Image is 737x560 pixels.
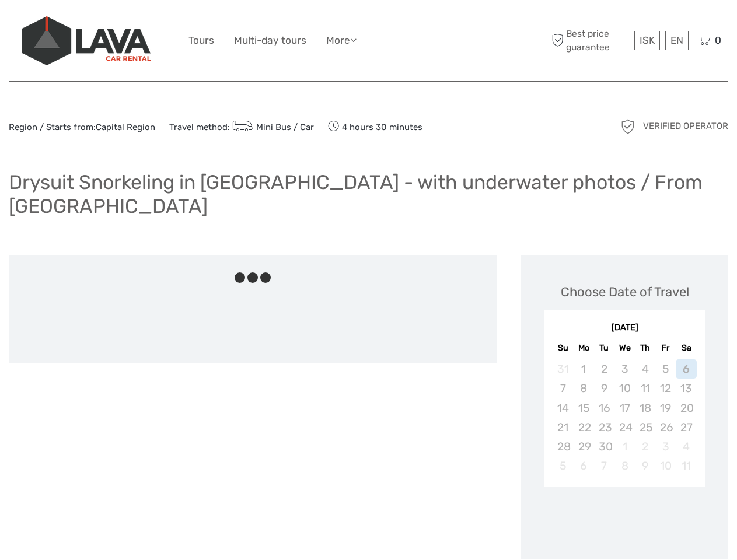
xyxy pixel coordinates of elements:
h1: Drysuit Snorkeling in [GEOGRAPHIC_DATA] - with underwater photos / From [GEOGRAPHIC_DATA] [9,170,728,218]
div: Not available Sunday, October 5th, 2025 [553,456,573,475]
img: 523-13fdf7b0-e410-4b32-8dc9-7907fc8d33f7_logo_big.jpg [22,16,151,65]
div: Not available Monday, September 1st, 2025 [574,359,594,379]
a: More [326,32,357,49]
div: Not available Thursday, October 9th, 2025 [635,456,655,475]
div: We [614,340,635,356]
div: Not available Thursday, September 18th, 2025 [635,398,655,418]
div: Not available Tuesday, September 2nd, 2025 [594,359,614,379]
div: Su [553,340,573,356]
div: Fr [655,340,676,356]
div: Not available Wednesday, October 1st, 2025 [614,437,635,456]
div: Sa [676,340,696,356]
div: [DATE] [544,322,705,334]
div: Not available Monday, September 8th, 2025 [574,379,594,398]
a: Tours [188,32,214,49]
div: Not available Friday, October 10th, 2025 [655,456,676,475]
div: Not available Wednesday, September 17th, 2025 [614,398,635,418]
div: Not available Sunday, September 7th, 2025 [553,379,573,398]
div: Choose Date of Travel [561,283,689,301]
div: Not available Thursday, September 4th, 2025 [635,359,655,379]
a: Multi-day tours [234,32,306,49]
div: Tu [594,340,614,356]
div: Not available Saturday, September 6th, 2025 [676,359,696,379]
div: Not available Thursday, October 2nd, 2025 [635,437,655,456]
div: Not available Thursday, September 11th, 2025 [635,379,655,398]
div: Loading... [621,516,628,524]
div: Not available Sunday, August 31st, 2025 [553,359,573,379]
div: Not available Saturday, October 4th, 2025 [676,437,696,456]
div: Not available Saturday, September 13th, 2025 [676,379,696,398]
div: Not available Saturday, September 20th, 2025 [676,398,696,418]
div: Not available Tuesday, September 30th, 2025 [594,437,614,456]
div: Not available Friday, September 12th, 2025 [655,379,676,398]
span: Verified Operator [643,120,728,132]
div: Not available Tuesday, September 23rd, 2025 [594,418,614,437]
a: Mini Bus / Car [230,122,314,132]
div: Not available Sunday, September 21st, 2025 [553,418,573,437]
span: ISK [640,34,655,46]
div: Not available Friday, October 3rd, 2025 [655,437,676,456]
div: Not available Friday, September 5th, 2025 [655,359,676,379]
span: Best price guarantee [549,27,631,53]
div: Not available Tuesday, October 7th, 2025 [594,456,614,475]
div: Not available Wednesday, October 8th, 2025 [614,456,635,475]
div: Not available Wednesday, September 24th, 2025 [614,418,635,437]
span: 0 [713,34,723,46]
div: Not available Tuesday, September 16th, 2025 [594,398,614,418]
div: EN [665,31,689,50]
div: Th [635,340,655,356]
a: Capital Region [96,122,155,132]
div: Not available Sunday, September 28th, 2025 [553,437,573,456]
div: Not available Saturday, October 11th, 2025 [676,456,696,475]
div: Not available Tuesday, September 9th, 2025 [594,379,614,398]
div: Not available Thursday, September 25th, 2025 [635,418,655,437]
div: Not available Monday, October 6th, 2025 [574,456,594,475]
div: Not available Friday, September 19th, 2025 [655,398,676,418]
div: Not available Sunday, September 14th, 2025 [553,398,573,418]
div: Not available Monday, September 15th, 2025 [574,398,594,418]
div: Not available Monday, September 29th, 2025 [574,437,594,456]
div: Not available Wednesday, September 10th, 2025 [614,379,635,398]
div: Not available Wednesday, September 3rd, 2025 [614,359,635,379]
div: month 2025-09 [548,359,701,475]
img: verified_operator_grey_128.png [619,117,637,136]
div: Not available Saturday, September 27th, 2025 [676,418,696,437]
span: 4 hours 30 minutes [328,118,422,135]
div: Mo [574,340,594,356]
span: Travel method: [169,118,314,135]
div: Not available Friday, September 26th, 2025 [655,418,676,437]
div: Not available Monday, September 22nd, 2025 [574,418,594,437]
span: Region / Starts from: [9,121,155,134]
